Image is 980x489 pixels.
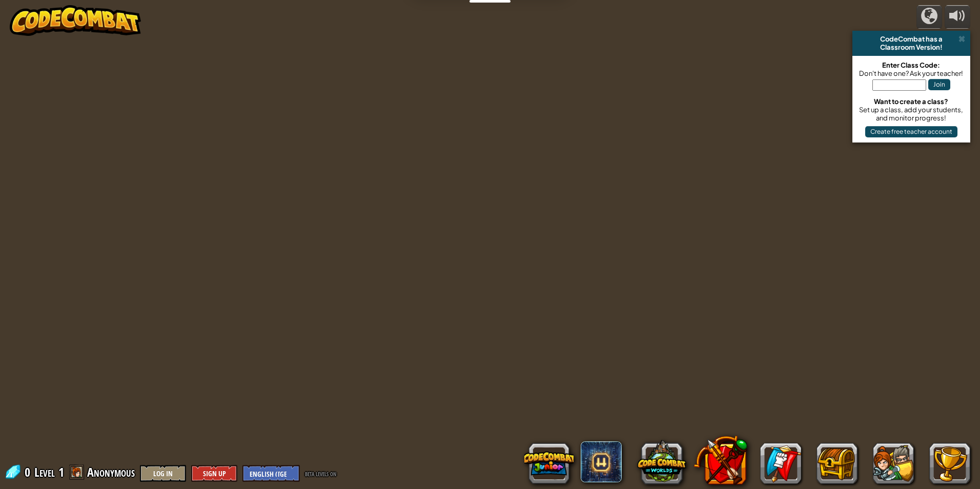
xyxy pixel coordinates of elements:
[865,126,957,137] button: Create free teacher account
[305,468,336,478] span: beta levels on
[140,465,186,482] button: Log In
[857,106,965,122] div: Set up a class, add your students, and monitor progress!
[87,464,135,480] span: Anonymous
[856,43,966,51] div: Classroom Version!
[191,465,237,482] button: Sign Up
[857,61,965,69] div: Enter Class Code:
[10,5,141,36] img: CodeCombat - Learn how to code by playing a game
[857,97,965,106] div: Want to create a class?
[34,464,55,481] span: Level
[928,79,950,90] button: Join
[916,5,942,29] button: Campaigns
[25,464,33,480] span: 0
[856,35,966,43] div: CodeCombat has a
[857,69,965,77] div: Don't have one? Ask your teacher!
[945,5,970,29] button: Adjust volume
[58,464,64,480] span: 1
